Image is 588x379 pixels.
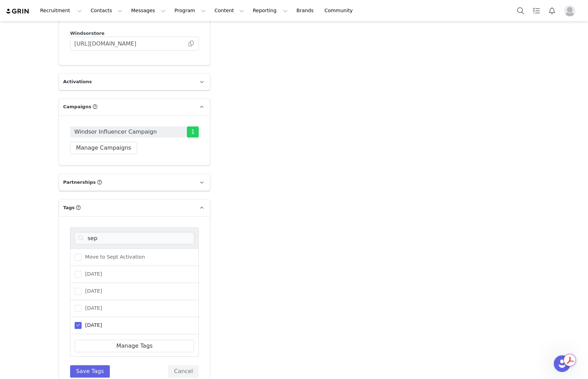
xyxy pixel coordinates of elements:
[529,3,544,18] a: Tasks
[82,254,145,260] span: Move to Sept Activation
[127,3,170,18] button: Messages
[63,204,75,211] span: Tags
[249,3,292,18] button: Reporting
[74,128,157,136] span: Windsor Influencer Campaign
[86,3,127,18] button: Contacts
[36,3,86,18] button: Recruitment
[292,3,320,18] a: Brands
[564,5,575,16] img: placeholder-profile.jpg
[554,355,571,372] iframe: Intercom live chat
[187,126,199,137] span: 1
[70,31,105,36] span: Windsorstore
[63,179,96,186] span: Partnerships
[70,142,137,154] button: Manage Campaigns
[170,3,210,18] button: Program
[321,3,360,18] a: Community
[6,8,30,15] img: grin logo
[82,305,102,311] span: [DATE]
[168,365,199,378] button: Cancel
[70,365,110,378] button: Save Tags
[544,3,560,18] button: Notifications
[75,340,194,352] a: Manage Tags
[560,5,582,16] button: Profile
[82,288,102,294] span: [DATE]
[513,3,528,18] button: Search
[63,103,91,110] span: Campaigns
[75,232,194,244] input: Search tags
[82,271,102,277] span: [DATE]
[6,6,286,13] body: Rich Text Area. Press ALT-0 for help.
[82,322,102,329] span: [DATE]
[210,3,248,18] button: Content
[63,78,92,85] span: Activations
